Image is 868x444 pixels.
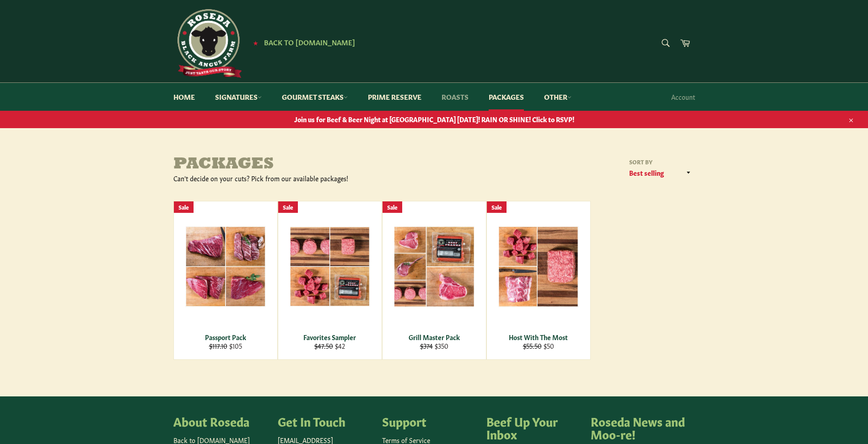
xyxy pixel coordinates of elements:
h1: Packages [173,156,434,174]
div: Can't decide on your cuts? Pick from our available packages! [173,174,434,183]
s: $47.50 [314,341,333,350]
div: Grill Master Pack [388,333,480,341]
h4: Support [382,415,477,428]
a: Prime Reserve [359,83,431,111]
a: Account [667,83,700,110]
label: Sort by [626,158,695,166]
span: ★ [253,39,258,46]
div: $350 [388,341,480,350]
s: $55.50 [523,341,542,350]
h4: Beef Up Your Inbox [486,415,582,440]
a: Signatures [206,83,271,111]
img: Favorites Sampler [290,227,370,307]
a: Passport Pack Passport Pack $117.10 $105 [173,201,278,360]
s: $117.10 [209,341,227,350]
div: $42 [284,341,376,350]
a: Gourmet Steaks [273,83,357,111]
span: Back to [DOMAIN_NAME] [264,37,355,47]
div: $50 [492,341,584,350]
a: Other [535,83,581,111]
div: Sale [174,201,194,213]
a: Host With The Most Host With The Most $55.50 $50 [486,201,591,360]
div: $105 [179,341,271,350]
h4: About Roseda [173,415,269,428]
div: Host With The Most [492,333,584,341]
h4: Get In Touch [278,415,373,428]
a: Packages [480,83,533,111]
a: Favorites Sampler Favorites Sampler $47.50 $42 [278,201,382,360]
img: Host With The Most [498,226,579,307]
div: Sale [487,201,507,213]
img: Passport Pack [185,226,266,307]
div: Sale [278,201,298,213]
s: $374 [420,341,433,350]
a: ★ Back to [DOMAIN_NAME] [248,39,355,46]
h4: Roseda News and Moo-re! [591,415,686,440]
a: Roasts [432,83,478,111]
div: Sale [383,201,402,213]
a: Home [164,83,204,111]
div: Favorites Sampler [284,333,376,341]
a: Grill Master Pack Grill Master Pack $374 $350 [382,201,486,360]
img: Roseda Beef [173,9,242,78]
img: Grill Master Pack [394,226,474,307]
div: Passport Pack [179,333,271,341]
